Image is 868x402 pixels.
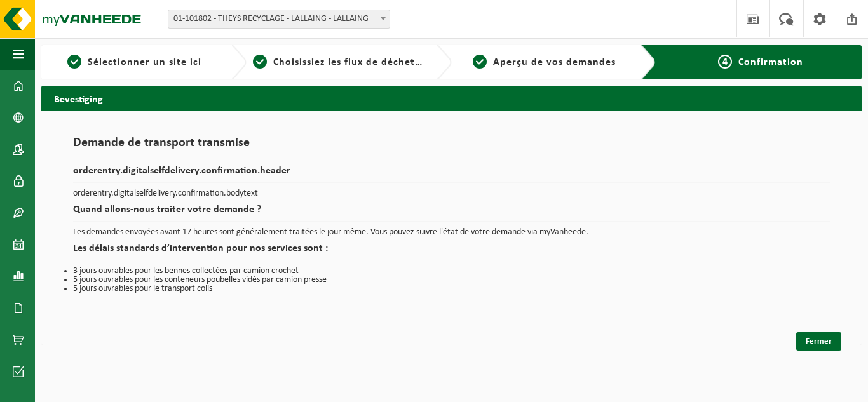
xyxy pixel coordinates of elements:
[88,57,201,67] span: Sélectionner un site ici
[73,276,830,285] li: 5 jours ouvrables pour les conteneurs poubelles vidés par camion presse
[473,55,487,69] span: 3
[73,285,830,293] li: 5 jours ouvrables pour le transport colis
[738,57,803,67] span: Confirmation
[73,228,830,237] p: Les demandes envoyées avant 17 heures sont généralement traitées le jour même. Vous pouvez suivre...
[273,57,485,67] span: Choisissiez les flux de déchets et récipients
[73,267,830,276] li: 3 jours ouvrables pour les bennes collectées par camion crochet
[73,189,830,198] p: orderentry.digitalselfdelivery.confirmation.bodytext
[253,55,426,70] a: 2Choisissiez les flux de déchets et récipients
[253,55,267,69] span: 2
[73,166,830,183] h2: orderentry.digitalselfdelivery.confirmation.header
[168,10,390,28] span: 01-101802 - THEYS RECYCLAGE - LALLAING - LALLAING
[48,55,221,70] a: 1Sélectionner un site ici
[67,55,81,69] span: 1
[796,332,841,351] a: Fermer
[41,86,862,111] h2: Bevestiging
[718,55,732,69] span: 4
[73,204,830,222] h2: Quand allons-nous traiter votre demande ?
[493,57,616,67] span: Aperçu de vos demandes
[168,10,390,29] span: 01-101802 - THEYS RECYCLAGE - LALLAING - LALLAING
[73,137,830,156] h1: Demande de transport transmise
[458,55,632,70] a: 3Aperçu de vos demandes
[73,243,830,260] h2: Les délais standards d’intervention pour nos services sont :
